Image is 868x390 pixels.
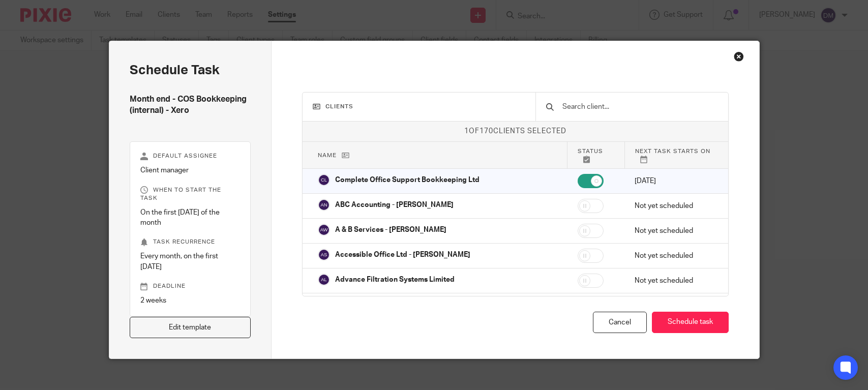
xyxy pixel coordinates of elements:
p: Accessible Office Ltd - [PERSON_NAME] [335,250,470,260]
p: When to start the task [140,186,241,202]
p: Advance Filtration Systems Limited [335,275,455,285]
p: Not yet scheduled [635,201,712,211]
p: On the first [DATE] of the month [140,207,241,228]
p: ABC Accounting - [PERSON_NAME] [335,200,454,210]
a: Edit template [130,317,251,339]
p: Not yet scheduled [635,226,712,236]
p: 2 weeks [140,295,241,306]
p: Client manager [140,165,241,175]
img: svg%3E [318,224,330,236]
h2: Schedule task [130,62,251,79]
img: svg%3E [318,274,330,286]
p: Name [318,151,557,160]
input: Search client... [561,101,718,112]
p: Default assignee [140,152,241,160]
h3: Clients [313,103,525,111]
p: Status [578,147,614,163]
button: Schedule task [652,312,729,334]
span: 170 [480,128,493,135]
p: Task recurrence [140,238,241,246]
p: Every month, on the first [DATE] [140,251,241,272]
img: svg%3E [318,174,330,186]
span: 1 [464,128,469,135]
img: svg%3E [318,199,330,211]
p: Deadline [140,282,241,290]
p: A & B Services - [PERSON_NAME] [335,225,446,235]
p: Complete Office Support Bookkeeping Ltd [335,175,480,185]
p: of clients selected [303,126,728,136]
h4: Month end - COS Bookkeeping (internal) - Xero [130,94,251,116]
p: Not yet scheduled [635,276,712,286]
img: svg%3E [318,249,330,261]
div: Cancel [593,312,647,334]
p: Not yet scheduled [635,251,712,261]
p: Next task starts on [635,147,713,163]
p: [DATE] [635,176,712,186]
div: Close this dialog window [734,51,744,62]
